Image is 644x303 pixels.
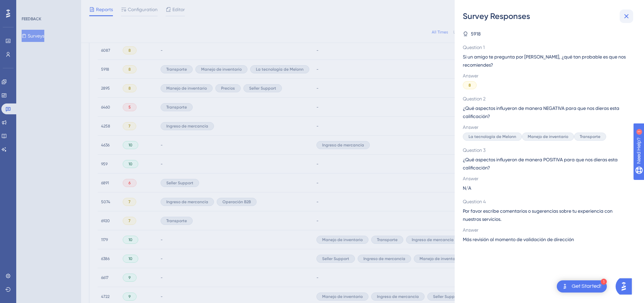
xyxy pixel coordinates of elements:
[16,2,42,10] span: Need Help?
[463,197,630,206] span: Question 4
[463,184,471,192] span: N/A
[47,3,49,9] div: 1
[572,283,601,290] div: Get Started!
[471,30,481,38] span: 5918
[580,134,600,139] span: Transporte
[557,280,607,293] div: Open Get Started! checklist, remaining modules: 1
[561,282,569,290] img: launcher-image-alternative-text
[601,279,607,285] div: 1
[463,11,636,22] div: Survey Responses
[463,53,630,69] span: Si un amigo te pregunta por [PERSON_NAME], ¿qué tan probable es que nos recomiendes?
[469,83,471,88] span: 8
[463,156,630,172] span: ¿Qué aspectos influyeron de manera POSITIVA para que nos dieras esta calificación?
[463,104,630,120] span: ¿Qué aspectos influyeron de manera NEGATIVA para que nos dieras esta calificación?
[469,134,516,139] span: La tecnología de Melonn
[463,72,630,80] span: Answer
[463,123,630,131] span: Answer
[463,226,630,234] span: Answer
[463,207,630,223] span: Por favor escribe comentarios o sugerencias sobre tu experiencia con nuestros servicios.
[528,134,568,139] span: Manejo de inventario
[616,276,636,297] iframe: UserGuiding AI Assistant Launcher
[463,146,630,154] span: Question 3
[463,95,630,103] span: Question 2
[463,235,574,243] span: Más revisión al momento de validación de dirección
[463,43,630,51] span: Question 1
[463,174,630,183] span: Answer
